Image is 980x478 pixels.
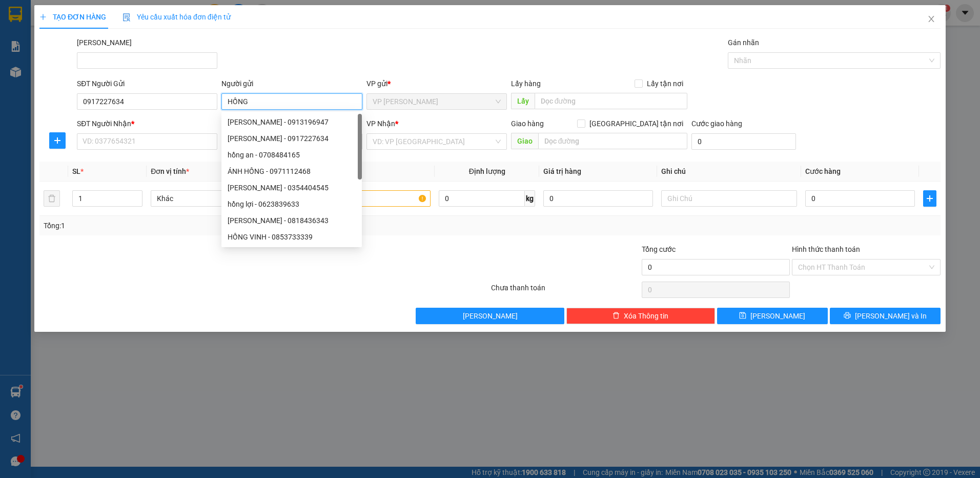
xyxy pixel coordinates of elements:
div: SĐT Người Nhận [77,118,217,129]
div: HỒNG TRINH - 0913196947 [221,114,362,130]
button: deleteXóa Thông tin [566,308,715,324]
button: plus [49,132,66,149]
span: [PERSON_NAME] [463,310,518,322]
button: [PERSON_NAME] [416,308,564,324]
div: HỒNG VINH - 0853733339 [221,229,362,245]
div: [PERSON_NAME] - 0818436343 [228,215,356,226]
div: [PERSON_NAME] - 0354404545 [228,182,356,193]
span: plus [39,13,47,21]
div: hồng lợi - 0623839633 [221,196,362,212]
label: Mã ĐH [77,38,132,47]
div: HỒNG VINH - 0853733339 [228,231,356,243]
span: save [739,312,746,320]
div: hồng lợi - 0623839633 [228,198,356,210]
div: [PERSON_NAME] - 0913196947 [228,116,356,128]
span: plus [50,136,65,145]
img: icon [122,13,131,22]
label: Gán nhãn [728,38,759,47]
span: plus [924,194,936,203]
span: VP Phan Thiết [373,94,501,109]
button: delete [44,190,60,207]
span: Yêu cầu xuất hóa đơn điện tử [122,13,231,21]
div: HỒNG VÂN - 0917227634 [221,130,362,147]
div: hồng an - 0708484165 [221,147,362,163]
button: printer[PERSON_NAME] và In [830,308,941,324]
span: Khác [157,191,280,206]
div: Người gửi [221,78,362,89]
span: VP Nhận [366,120,395,128]
span: [PERSON_NAME] [750,310,805,322]
span: TẠO ĐƠN HÀNG [39,13,106,21]
div: hồng hân - 0354404545 [221,180,362,196]
span: Xóa Thông tin [624,310,668,322]
input: Dọc đường [538,133,688,149]
div: ÁNH HỒNG - 0971112468 [228,166,356,177]
div: SĐT Người Gửi [77,78,217,89]
input: VD: Bàn, Ghế [295,190,431,207]
div: [PERSON_NAME] - 0917227634 [228,133,356,144]
div: NGUYỄN THỊ HỒNG NGỌC - 0818436343 [221,212,362,229]
span: SL [72,167,80,175]
label: Hình thức thanh toán [792,245,860,253]
span: Giao [511,133,538,149]
input: Dọc đường [535,93,688,109]
input: Ghi Chú [661,190,797,207]
th: Ghi chú [657,162,801,182]
span: close [927,15,935,23]
input: Cước giao hàng [691,133,796,150]
span: Lấy [511,93,535,109]
span: Lấy hàng [511,79,541,88]
span: Giao hàng [511,120,544,128]
span: printer [844,312,851,320]
span: Cước hàng [805,167,841,175]
button: plus [923,190,936,207]
div: ÁNH HỒNG - 0971112468 [221,163,362,180]
button: save[PERSON_NAME] [717,308,828,324]
button: Close [917,5,946,34]
div: VP gửi [366,78,507,89]
div: hồng an - 0708484165 [228,149,356,161]
span: Đơn vị tính [151,167,189,175]
span: delete [612,312,620,320]
input: Mã ĐH [77,52,217,69]
span: Giá trị hàng [543,167,581,175]
input: 0 [543,190,653,207]
span: [PERSON_NAME] và In [855,310,927,322]
span: kg [525,190,535,207]
label: Cước giao hàng [691,120,742,128]
span: Định lượng [469,167,505,175]
div: Chưa thanh toán [490,282,641,300]
span: Lấy tận nơi [643,78,687,89]
span: [GEOGRAPHIC_DATA] tận nơi [585,118,687,129]
span: Tổng cước [642,245,676,253]
div: Tổng: 1 [44,220,378,231]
